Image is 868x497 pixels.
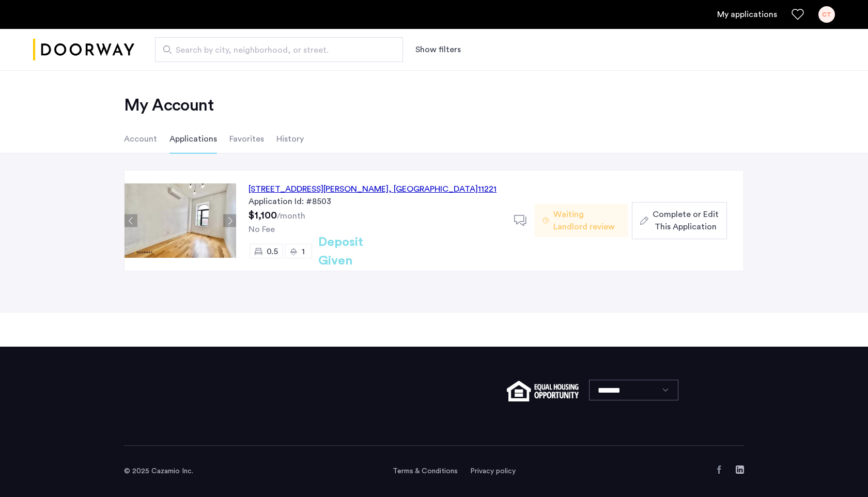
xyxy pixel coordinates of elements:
[249,210,277,221] span: $1,100
[176,44,374,56] span: Search by city, neighborhood, or street.
[632,202,727,239] button: button
[169,125,217,153] li: Applications
[717,8,777,21] a: My application
[715,465,723,474] a: Facebook
[653,208,719,233] span: Complete or Edit This Application
[792,8,804,21] a: Favorites
[470,466,516,476] a: Privacy policy
[415,43,461,56] button: Show or hide filters
[33,30,134,69] img: logo
[229,125,264,153] li: Favorites
[155,37,403,62] input: Apartment Search
[277,212,305,220] sub: /month
[125,183,236,258] img: Apartment photo
[818,6,835,23] div: CT
[125,214,137,227] button: Previous apartment
[249,225,275,234] span: No Fee
[302,247,305,256] span: 1
[249,183,497,195] div: [STREET_ADDRESS][PERSON_NAME] 11221
[276,125,304,153] li: History
[33,30,134,69] a: Cazamio logo
[736,465,744,474] a: LinkedIn
[249,195,502,208] div: Application Id: #8503
[507,381,579,401] img: equal-housing.png
[393,466,458,476] a: Terms and conditions
[223,214,236,227] button: Next apartment
[589,380,678,400] select: Language select
[389,185,478,193] span: , [GEOGRAPHIC_DATA]
[553,208,619,233] span: Waiting Landlord review
[124,125,157,153] li: Account
[267,247,278,256] span: 0.5
[124,95,744,116] h2: My Account
[124,468,193,475] span: © 2025 Cazamio Inc.
[318,233,400,270] h2: Deposit Given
